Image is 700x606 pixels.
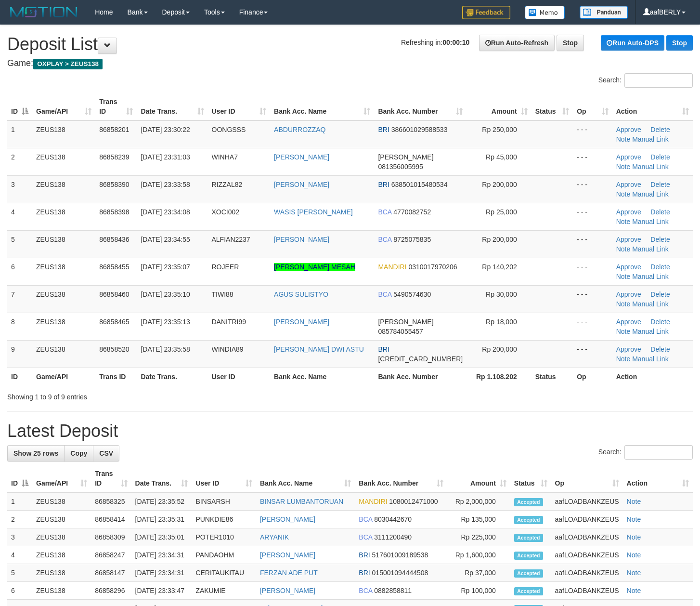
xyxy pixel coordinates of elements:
th: User ID [208,368,271,385]
span: 86858455 [99,263,129,271]
td: - - - [573,175,612,203]
span: BCA [378,290,391,298]
a: Manual Link [632,218,669,225]
a: Note [627,515,641,523]
span: Rp 200,000 [482,345,517,353]
span: [DATE] 23:35:10 [141,290,190,298]
th: Op: activate to sort column ascending [551,465,623,492]
span: ALFIAN2237 [212,236,250,243]
a: Note [616,218,631,225]
a: Delete [650,153,670,161]
a: Delete [650,126,670,133]
a: ARYANIK [260,533,289,541]
a: Manual Link [632,273,669,280]
span: Accepted [514,498,543,506]
a: [PERSON_NAME] [274,181,329,188]
th: Status [531,368,573,385]
span: Copy 3111200490 to clipboard [374,533,412,541]
td: [DATE] 23:35:31 [131,511,192,528]
td: ZAKUMIE [192,582,256,600]
a: Approve [616,126,641,133]
a: ABDURROZZAQ [274,126,325,133]
td: [DATE] 23:34:31 [131,546,192,564]
th: User ID: activate to sort column ascending [192,465,256,492]
a: Approve [616,208,641,216]
td: 4 [7,546,32,564]
a: Approve [616,345,641,353]
th: Amount: activate to sort column ascending [447,465,510,492]
a: [PERSON_NAME] [274,318,329,326]
td: ZEUS138 [32,528,91,546]
td: aafLOADBANKZEUS [551,582,623,600]
a: Manual Link [632,328,669,335]
td: 3 [7,175,32,203]
td: Rp 225,000 [447,528,510,546]
span: BCA [359,587,372,594]
span: Copy 081356005995 to clipboard [378,163,423,171]
td: ZEUS138 [32,258,95,285]
span: Refreshing in: [401,39,469,46]
a: Approve [616,290,641,298]
a: Delete [650,290,670,298]
td: 86858414 [91,511,131,528]
td: ZEUS138 [32,546,91,564]
a: WASIS [PERSON_NAME] [274,208,353,216]
td: PANDAOHM [192,546,256,564]
a: Note [627,569,641,577]
th: Bank Acc. Name: activate to sort column ascending [270,93,374,120]
a: Run Auto-Refresh [479,35,555,51]
th: Game/API: activate to sort column ascending [32,93,95,120]
td: - - - [573,120,612,148]
span: Rp 140,202 [482,263,517,271]
th: Date Trans.: activate to sort column ascending [137,93,207,120]
a: Note [616,273,631,280]
img: panduan.png [580,6,628,19]
a: Approve [616,181,641,188]
a: Note [627,533,641,541]
td: - - - [573,313,612,340]
td: 2 [7,148,32,175]
td: 86858296 [91,582,131,600]
a: Manual Link [632,300,669,308]
span: Copy 638501015480534 to clipboard [391,181,448,188]
td: 86858147 [91,564,131,582]
a: Approve [616,263,641,271]
label: Search: [598,445,693,460]
td: [DATE] 23:35:01 [131,528,192,546]
span: Copy 517601009189538 to clipboard [372,551,428,559]
span: DANITRI99 [212,318,246,326]
a: Manual Link [632,245,669,253]
td: 1 [7,492,32,511]
td: 6 [7,582,32,600]
span: [DATE] 23:34:55 [141,236,190,243]
div: Showing 1 to 9 of 9 entries [7,388,285,402]
td: ZEUS138 [32,492,91,511]
a: Note [616,355,631,363]
a: Note [627,551,641,559]
span: Rp 25,000 [486,208,517,216]
td: ZEUS138 [32,511,91,528]
th: Date Trans. [137,368,207,385]
td: [DATE] 23:34:31 [131,564,192,582]
span: Copy 5490574630 to clipboard [393,290,431,298]
a: Note [616,300,631,308]
a: [PERSON_NAME] [260,551,315,559]
span: [DATE] 23:31:03 [141,153,190,161]
th: Op [573,368,612,385]
span: 86858398 [99,208,129,216]
span: Rp 30,000 [486,290,517,298]
a: Note [616,135,631,143]
td: 4 [7,203,32,230]
span: BRI [378,345,389,353]
a: [PERSON_NAME] [260,587,315,594]
input: Search: [624,73,693,88]
td: 86858247 [91,546,131,564]
td: ZEUS138 [32,285,95,313]
a: [PERSON_NAME] MESAH [274,263,355,271]
td: BINSARSH [192,492,256,511]
a: [PERSON_NAME] [260,515,315,523]
td: [DATE] 23:33:47 [131,582,192,600]
td: - - - [573,148,612,175]
span: CSV [99,449,113,457]
td: aafLOADBANKZEUS [551,511,623,528]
